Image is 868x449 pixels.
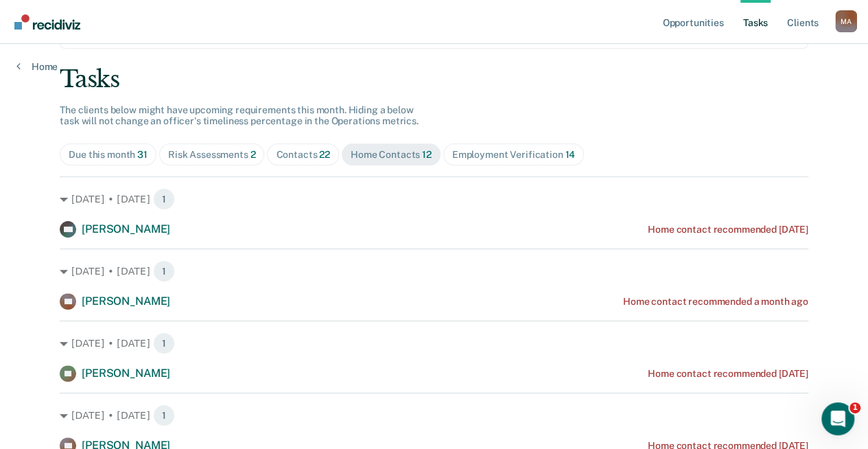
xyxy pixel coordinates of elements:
[623,296,808,308] div: Home contact recommended a month ago
[835,10,857,32] button: Profile dropdown button
[153,260,175,282] span: 1
[821,402,854,435] iframe: Intercom live chat
[69,149,148,161] div: Due this month
[648,368,808,380] div: Home contact recommended [DATE]
[319,149,330,160] span: 22
[60,404,808,426] div: [DATE] • [DATE] 1
[60,65,808,93] div: Tasks
[82,295,170,308] span: [PERSON_NAME]
[452,149,575,161] div: Employment Verification
[168,149,256,161] div: Risk Assessments
[137,149,148,160] span: 31
[16,60,58,73] a: Home
[250,149,256,160] span: 2
[351,149,432,161] div: Home Contacts
[835,10,857,32] div: M A
[60,188,808,210] div: [DATE] • [DATE] 1
[60,332,808,354] div: [DATE] • [DATE] 1
[82,367,170,380] span: [PERSON_NAME]
[60,260,808,282] div: [DATE] • [DATE] 1
[648,224,808,235] div: Home contact recommended [DATE]
[60,104,419,127] span: The clients below might have upcoming requirements this month. Hiding a below task will not chang...
[276,149,330,161] div: Contacts
[849,402,860,413] span: 1
[565,149,575,160] span: 14
[14,14,80,30] img: Recidiviz
[82,222,170,235] span: [PERSON_NAME]
[422,149,432,160] span: 12
[153,404,175,426] span: 1
[153,332,175,354] span: 1
[153,188,175,210] span: 1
